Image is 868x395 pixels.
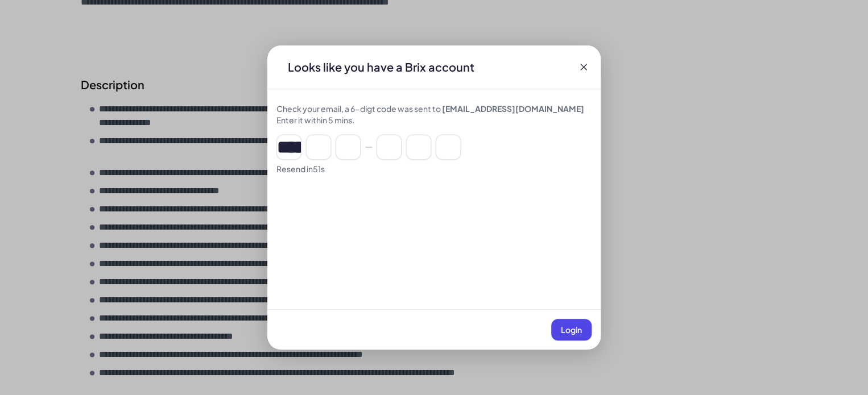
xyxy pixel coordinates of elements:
[561,325,582,335] span: Login
[276,163,592,174] div: Resend in 51 s
[551,319,592,340] button: Login
[442,103,584,114] span: [EMAIL_ADDRESS][DOMAIN_NAME]
[279,59,483,75] div: Looks like you have a Brix account
[276,103,592,126] div: Check your email, a 6-digt code was sent to Enter it within 5 mins.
